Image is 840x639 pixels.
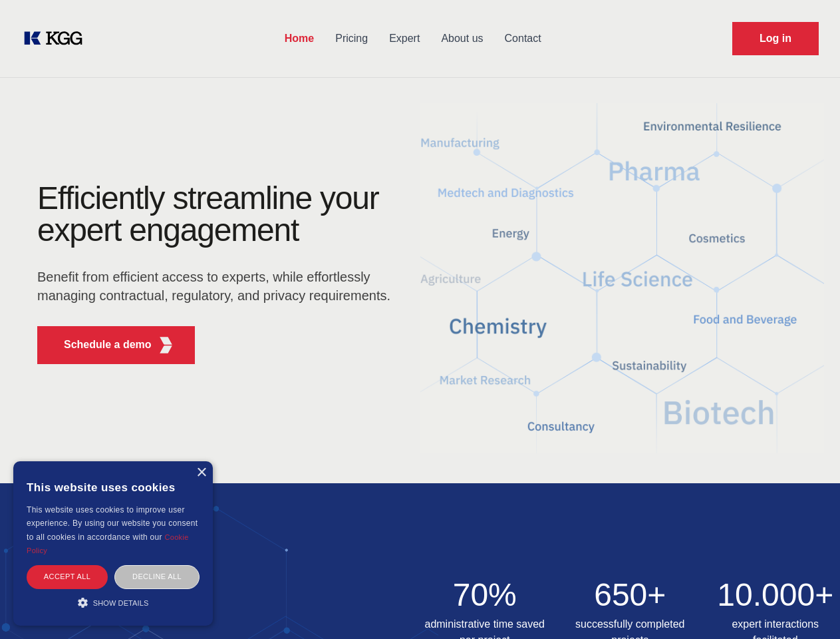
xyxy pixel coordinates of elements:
div: Close [196,468,206,478]
iframe: Chat Widget [773,575,840,639]
a: Contact [494,21,552,56]
div: Decline all [114,565,200,588]
a: Cookie Policy [27,533,189,554]
div: Accept all [27,565,108,588]
img: KGG Fifth Element RED [158,337,174,353]
a: About us [430,21,493,56]
span: Show details [93,599,149,607]
a: KOL Knowledge Platform: Talk to Key External Experts (KEE) [21,28,93,49]
p: Benefit from efficient access to experts, while effortlessly managing contractual, regulatory, an... [37,268,399,305]
a: Expert [378,21,430,56]
span: This website uses cookies to improve user experience. By using our website you consent to all coo... [27,505,198,542]
a: Request Demo [732,22,819,55]
h1: Efficiently streamline your expert engagement [37,182,399,246]
button: Schedule a demoKGG Fifth Element RED [37,326,195,364]
div: Show details [27,596,200,609]
img: KGG Fifth Element RED [420,87,825,470]
div: This website uses cookies [27,471,200,503]
a: Pricing [325,21,378,56]
h2: 70% [420,579,550,611]
a: Home [274,21,325,56]
p: Schedule a demo [64,337,152,353]
h2: 650+ [565,579,695,611]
